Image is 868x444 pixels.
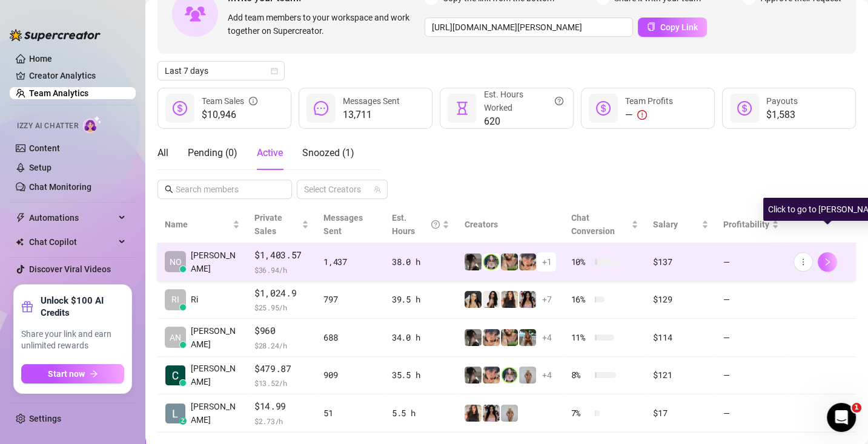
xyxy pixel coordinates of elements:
span: Payouts [766,96,798,106]
div: 688 [323,331,377,344]
span: + 4 [542,331,551,344]
span: + 7 [542,293,551,306]
span: Start now [48,369,85,379]
span: + 1 [542,255,551,269]
img: dreamsofleana [501,253,518,270]
td: — [716,281,786,319]
img: Barbi [519,367,536,384]
div: $129 [653,293,708,306]
span: hourglass [455,101,469,116]
span: Active [257,147,283,158]
div: 1,437 [323,255,377,269]
img: diandradelgado [465,405,482,422]
span: copy [647,22,655,31]
input: Search members [176,183,275,196]
span: question-circle [431,211,440,238]
span: Name [165,218,230,231]
span: $479.87 [254,362,309,376]
span: [PERSON_NAME] [191,400,240,426]
div: $137 [653,255,708,269]
img: dreamsofleana [501,329,518,346]
span: exclamation-circle [637,110,647,120]
span: $14.99 [254,399,309,414]
span: $1,024.9 [254,286,309,301]
span: info-circle [249,94,257,108]
td: — [716,319,786,357]
span: calendar [271,67,278,74]
span: Add team members to your workspace and work together on Supercreator. [228,11,420,38]
span: arrow-right [90,370,98,378]
span: RI [171,293,179,306]
div: 35.5 h [392,368,450,382]
span: search [165,185,173,194]
span: $1,403.57 [254,248,309,263]
span: right [823,258,832,266]
div: 797 [323,293,377,306]
td: — [716,394,786,433]
button: Copy Link [638,18,707,37]
div: Pending ( 0 ) [188,146,237,160]
span: 11 % [571,331,590,344]
img: Libby [519,329,536,346]
img: empress.venus [519,291,536,308]
span: 10 % [571,255,590,269]
img: bonnierides [483,329,500,346]
a: Discover Viral Videos [29,264,111,274]
img: ChloeLove [483,291,500,308]
a: Settings [29,414,61,423]
span: Last 7 days [165,62,277,80]
span: Automations [29,208,115,227]
div: 5.5 h [392,406,450,420]
span: [PERSON_NAME] [191,362,240,388]
th: Creators [457,206,563,243]
div: $17 [653,406,708,420]
div: $121 [653,368,708,382]
strong: Unlock $100 AI Credits [41,295,124,319]
span: 620 [484,114,563,129]
span: Salary [653,220,678,229]
span: $ 28.24 /h [254,339,309,351]
span: 7 % [571,406,590,420]
span: Chat Conversion [571,213,614,236]
span: Chat Copilot [29,232,115,252]
span: $ 2.73 /h [254,415,309,427]
span: dollar-circle [737,101,752,116]
span: Copy Link [660,22,698,32]
td: — [716,243,786,281]
span: 16 % [571,293,590,306]
th: Name [157,206,247,243]
span: Share your link and earn unlimited rewards [21,328,124,352]
img: Chat Copilot [16,238,24,246]
img: daiisyjane [465,253,482,270]
span: question-circle [555,88,563,114]
img: jadetv [483,253,500,270]
span: more [799,258,807,266]
img: diandradelgado [501,291,518,308]
img: bonnierides [483,367,500,384]
span: Private Sales [254,213,282,236]
span: message [314,101,328,116]
img: badbree-shoe_lab [465,291,482,308]
span: Izzy AI Chatter [17,120,78,132]
div: All [157,146,168,160]
span: Snoozed ( 1 ) [302,147,354,158]
span: Messages Sent [343,96,400,106]
div: — [625,108,673,122]
div: 39.5 h [392,293,450,306]
img: AI Chatter [83,116,102,133]
span: $10,946 [202,108,257,122]
span: dollar-circle [173,101,187,116]
a: Home [29,54,52,64]
div: 51 [323,406,377,420]
span: [PERSON_NAME] [191,249,240,275]
img: Cecil Capuchino [165,365,185,385]
img: daiisyjane [465,367,482,384]
div: 38.0 h [392,255,450,269]
span: $960 [254,324,309,338]
span: team [374,186,381,193]
div: z [179,417,187,425]
td: — [716,357,786,395]
span: Team Profits [625,96,673,106]
span: 1 [852,403,861,413]
img: daiisyjane [465,329,482,346]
